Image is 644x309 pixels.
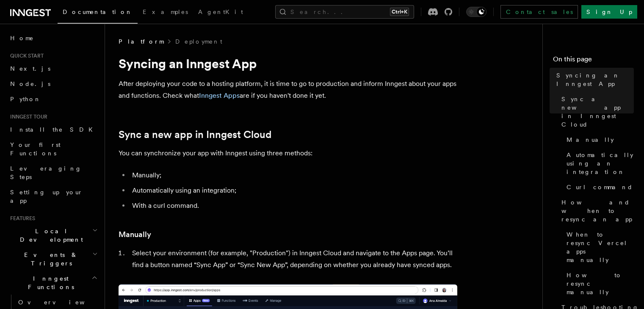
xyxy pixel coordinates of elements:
[7,251,92,268] span: Events & Triggers
[10,80,50,87] span: Node.js
[18,299,105,306] span: Overview
[193,3,248,23] a: AgentKit
[143,8,188,15] span: Examples
[553,68,634,91] a: Syncing an Inngest App
[119,78,457,102] p: After deploying your code to a hosting platform, it is time to go to production and inform Innges...
[567,183,633,191] span: Curl command
[130,200,457,212] li: With a curl command.
[119,129,271,141] a: Sync a new app in Inngest Cloud
[10,126,98,133] span: Install the SDK
[567,230,634,264] span: When to resync Vercel apps manually
[10,165,82,180] span: Leveraging Steps
[563,227,634,268] a: When to resync Vercel apps manually
[198,8,243,15] span: AgentKit
[7,223,100,247] button: Local Development
[10,141,61,157] span: Your first Functions
[7,247,100,271] button: Events & Triggers
[199,91,240,99] a: Inngest Apps
[7,76,100,91] a: Node.js
[138,3,193,23] a: Examples
[10,189,83,204] span: Setting up your app
[563,268,634,300] a: How to resync manually
[563,179,634,195] a: Curl command
[561,95,634,129] span: Sync a new app in Inngest Cloud
[563,132,634,147] a: Manually
[581,5,637,19] a: Sign Up
[130,185,457,196] li: Automatically using an integration;
[558,91,634,132] a: Sync a new app in Inngest Cloud
[119,37,163,46] span: Platform
[10,65,50,72] span: Next.js
[553,54,634,68] h4: On this page
[63,8,133,15] span: Documentation
[390,8,409,16] kbd: Ctrl+K
[119,56,457,71] h1: Syncing an Inngest App
[567,135,614,144] span: Manually
[175,37,222,46] a: Deployment
[7,122,100,137] a: Install the SDK
[130,169,457,181] li: Manually;
[7,161,100,185] a: Leveraging Steps
[556,71,634,88] span: Syncing an Inngest App
[119,229,151,240] a: Manually
[7,113,47,120] span: Inngest tour
[7,91,100,107] a: Python
[7,185,100,208] a: Setting up your app
[7,137,100,161] a: Your first Functions
[7,227,92,244] span: Local Development
[130,247,457,271] li: Select your environment (for example, "Production") in Inngest Cloud and navigate to the Apps pag...
[10,96,41,102] span: Python
[500,5,578,19] a: Contact sales
[561,198,634,223] span: How and when to resync an app
[7,274,91,291] span: Inngest Functions
[567,151,634,176] span: Automatically using an integration
[466,7,486,17] button: Toggle dark mode
[275,5,414,19] button: Search...Ctrl+K
[7,61,100,76] a: Next.js
[567,271,634,296] span: How to resync manually
[558,195,634,227] a: How and when to resync an app
[7,215,35,222] span: Features
[10,34,34,42] span: Home
[119,147,457,159] p: You can synchronize your app with Inngest using three methods:
[563,147,634,179] a: Automatically using an integration
[7,271,100,295] button: Inngest Functions
[7,30,100,46] a: Home
[58,3,138,24] a: Documentation
[7,52,44,59] span: Quick start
